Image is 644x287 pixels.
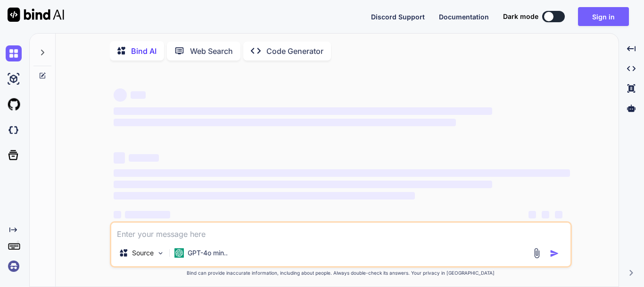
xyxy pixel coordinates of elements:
span: ‌ [125,211,170,218]
img: icon [550,249,559,258]
span: ‌ [528,211,536,218]
img: Bind AI [8,8,64,22]
img: darkCloudIdeIcon [6,122,22,138]
img: attachment [531,248,542,259]
p: Bind AI [131,45,157,57]
span: ‌ [131,91,146,99]
span: ‌ [114,211,121,218]
span: ‌ [114,152,125,164]
p: Bind can provide inaccurate information, including about people. Always double-check its answers.... [110,270,572,277]
img: githubLight [6,96,22,113]
span: ‌ [129,154,159,162]
span: ‌ [114,192,415,200]
span: Dark mode [503,12,538,21]
p: GPT-4o min.. [188,248,228,258]
span: ‌ [114,107,492,115]
span: Discord Support [371,13,425,21]
span: ‌ [114,119,456,126]
img: Pick Models [157,249,165,257]
button: Sign in [578,7,629,26]
img: GPT-4o mini [174,248,184,258]
img: ai-studio [6,71,22,87]
span: ‌ [555,211,562,218]
span: Documentation [439,13,489,21]
img: signin [6,258,22,274]
p: Source [132,248,154,258]
span: ‌ [114,169,570,177]
img: chat [6,45,22,61]
span: ‌ [114,88,127,102]
span: ‌ [542,211,549,218]
p: Code Generator [266,45,323,57]
span: ‌ [114,181,492,188]
p: Web Search [190,45,233,57]
button: Documentation [439,12,489,22]
button: Discord Support [371,12,425,22]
